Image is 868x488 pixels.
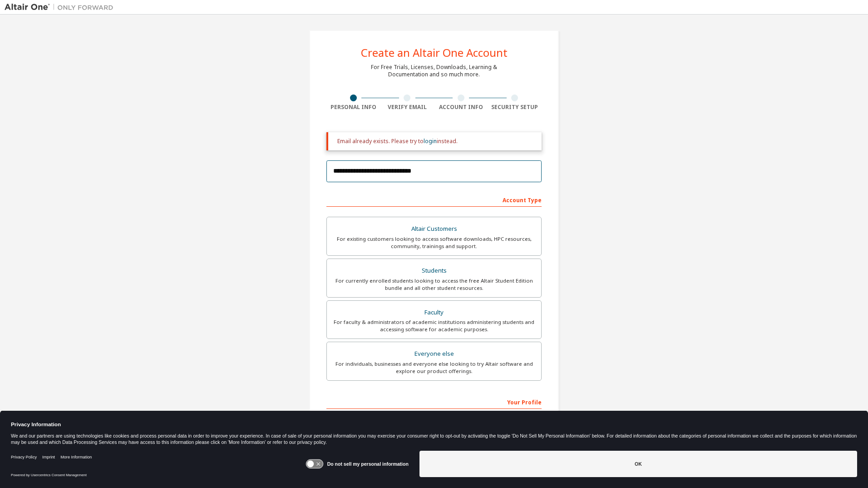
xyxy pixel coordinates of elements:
div: Faculty [332,306,536,319]
div: Account Type [326,192,542,207]
div: For individuals, businesses and everyone else looking to try Altair software and explore our prod... [332,360,536,375]
div: Personal Info [326,104,380,111]
div: Your Profile [326,394,542,409]
div: For Free Trials, Licenses, Downloads, Learning & Documentation and so much more. [371,64,497,78]
a: login [424,137,437,145]
img: Altair One [5,3,118,12]
div: Create an Altair One Account [361,47,508,58]
div: Verify Email [380,104,434,111]
div: Email already exists. Please try to instead. [337,138,534,145]
div: Everyone else [332,348,536,360]
div: For faculty & administrators of academic institutions administering students and accessing softwa... [332,319,536,333]
div: For currently enrolled students looking to access the free Altair Student Edition bundle and all ... [332,277,536,292]
div: Altair Customers [332,223,536,235]
div: Security Setup [488,104,542,111]
div: Account Info [434,104,488,111]
div: Students [332,264,536,277]
div: For existing customers looking to access software downloads, HPC resources, community, trainings ... [332,235,536,250]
